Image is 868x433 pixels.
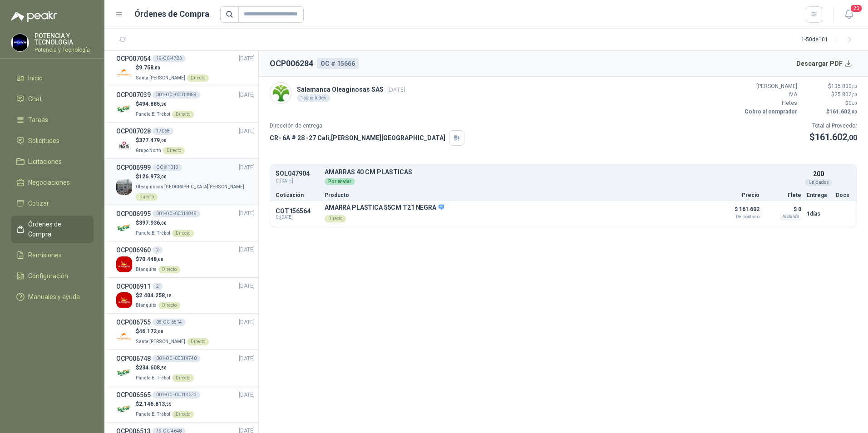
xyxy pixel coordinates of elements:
[116,256,132,272] img: Company Logo
[187,74,209,82] div: Directo
[116,354,151,364] h3: OCP006748
[116,162,255,201] a: OCP006999OC # 1013[DATE] Company Logo$126.973,00Oleaginosas [GEOGRAPHIC_DATA][PERSON_NAME]Directo
[136,412,170,417] span: Panela El Trébol
[28,219,85,239] span: Órdenes de Compra
[836,192,851,198] p: Docs
[28,136,59,146] span: Solicitudes
[116,54,151,64] h3: OCP007054
[270,57,313,70] h2: OCP006284
[153,128,173,135] div: 17068
[136,339,185,344] span: Santa [PERSON_NAME]
[136,100,194,108] p: $
[11,90,94,108] a: Chat
[139,101,167,107] span: 494.885
[153,55,186,62] div: 19-OC-4723
[158,266,180,273] div: Directo
[239,54,255,63] span: [DATE]
[153,319,186,326] div: 08-OC-6514
[116,179,132,195] img: Company Logo
[139,256,163,262] span: 70.448
[116,162,151,172] h3: OCP006999
[153,246,163,254] div: 2
[116,209,255,237] a: OCP006995001-OC -00014848[DATE] Company Logo$397.936,00Panela El TrébolDirecto
[239,354,255,363] span: [DATE]
[841,6,857,23] button: 20
[116,220,132,236] img: Company Logo
[714,215,759,219] span: De contado
[116,138,132,153] img: Company Logo
[714,204,759,219] p: $ 161.602
[325,192,709,198] p: Producto
[136,148,161,153] span: Grupo North
[187,338,209,345] div: Directo
[153,391,200,399] div: 001-OC -00014633
[11,111,94,128] a: Tareas
[803,108,857,116] p: $
[160,138,167,143] span: ,90
[852,101,857,106] span: ,00
[35,47,94,53] p: Potencia y Tecnología
[116,281,151,291] h3: OCP006911
[791,54,858,73] button: Descargar PDF
[116,101,132,117] img: Company Logo
[743,82,797,91] p: [PERSON_NAME]
[136,375,170,380] span: Panela El Trébol
[136,267,157,272] span: Blanquita
[116,281,255,310] a: OCP0069112[DATE] Company Logo$2.404.258,15BlanquitaDirecto
[116,54,255,82] a: OCP00705419-OC-4723[DATE] Company Logo$9.758,00Santa [PERSON_NAME]Directo
[11,153,94,170] a: Licitaciones
[157,329,163,334] span: ,00
[11,132,94,149] a: Solicitudes
[116,90,255,118] a: OCP007039001-OC -00014889[DATE] Company Logo$494.885,30Panela El TrébolDirecto
[325,169,801,176] p: AMARRAS 40 CM PLASTICAS
[136,364,194,372] p: $
[136,291,180,300] p: $
[139,292,172,299] span: 2.404.258
[11,246,94,264] a: Remisiones
[317,58,359,69] div: OC # 15666
[276,215,319,220] span: C: [DATE]
[239,163,255,172] span: [DATE]
[153,210,200,217] div: 001-OC -00014848
[116,126,151,136] h3: OCP007028
[297,84,405,94] p: Salamanca Oleaginosas SAS
[852,84,857,89] span: ,00
[239,91,255,99] span: [DATE]
[239,282,255,290] span: [DATE]
[139,364,167,371] span: 234.608
[153,355,200,362] div: 001-OC -00014740
[116,354,255,382] a: OCP006748001-OC -00014740[DATE] Company Logo$234.608,50Panela El TrébolDirecto
[139,328,163,335] span: 46.172
[848,100,857,106] span: 0
[136,327,209,336] p: $
[270,122,464,130] p: Dirección de entrega
[276,170,319,177] p: SOL047904
[153,65,160,70] span: ,00
[743,108,797,116] p: Cobro al comprador
[160,174,167,179] span: ,00
[160,221,167,226] span: ,00
[153,164,182,171] div: OC # 1013
[11,216,94,243] a: Órdenes de Compra
[239,246,255,254] span: [DATE]
[239,209,255,218] span: [DATE]
[829,108,857,115] span: 161.602
[116,90,151,100] h3: OCP007039
[136,172,255,181] p: $
[165,293,172,298] span: ,15
[11,267,94,285] a: Configuración
[807,208,830,219] p: 1 días
[28,94,42,104] span: Chat
[116,209,151,219] h3: OCP006995
[815,132,857,143] span: 161.602
[139,220,167,226] span: 397.936
[28,250,62,260] span: Remisiones
[325,215,346,222] div: Directo
[139,137,167,143] span: 377.479
[136,255,180,264] p: $
[850,4,863,13] span: 20
[11,69,94,87] a: Inicio
[831,83,857,89] span: 135.800
[765,204,801,215] p: $ 0
[765,192,801,198] p: Flete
